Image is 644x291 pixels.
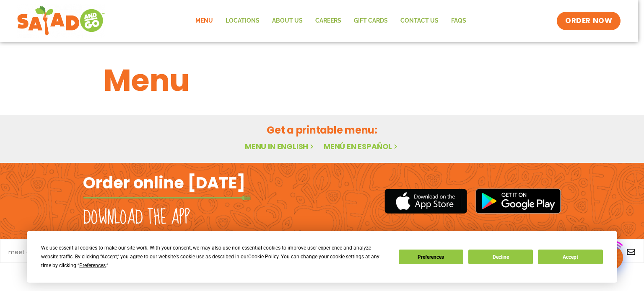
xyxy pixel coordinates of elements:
a: Menú en español [324,141,399,152]
div: We use essential cookies to make our site work. With your consent, we may also use non-essential ... [41,244,388,270]
a: Careers [309,11,348,31]
a: About Us [266,11,309,31]
a: Menu [189,11,219,31]
div: Cookie Consent Prompt [27,231,617,283]
h2: Get a printable menu: [104,123,540,137]
a: GIFT CARDS [348,11,394,31]
button: Decline [468,250,533,264]
span: Preferences [79,263,106,268]
span: ORDER NOW [565,16,612,26]
a: Locations [219,11,266,31]
a: Contact Us [394,11,445,31]
button: Accept [538,250,602,264]
h1: Menu [104,58,540,103]
img: google_play [475,188,561,214]
span: Cookie Policy [248,254,278,260]
h2: Download the app [83,206,190,229]
button: Preferences [399,250,463,264]
img: fork [83,196,251,200]
a: FAQs [445,11,473,31]
img: appstore [384,188,467,215]
a: Menu in English [245,141,315,152]
a: meet chef [PERSON_NAME] [8,249,88,255]
nav: Menu [189,11,473,31]
img: new-SAG-logo-768×292 [17,4,105,38]
h2: Order online [DATE] [83,173,245,193]
a: ORDER NOW [557,12,621,30]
